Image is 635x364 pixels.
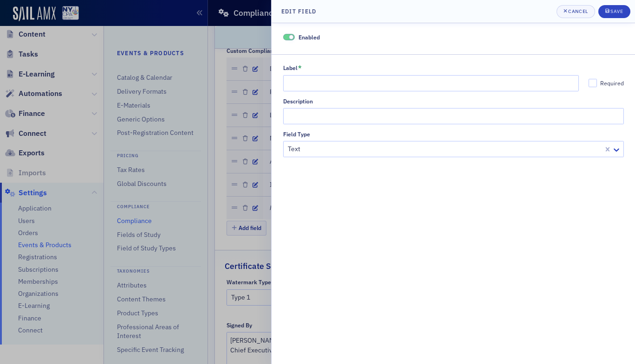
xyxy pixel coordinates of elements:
[598,5,630,18] button: Save
[568,9,588,14] div: Cancel
[283,98,313,105] div: Description
[557,5,595,18] button: Cancel
[283,64,298,71] div: Label
[600,79,624,87] div: Required
[298,33,320,41] span: Enabled
[281,7,316,15] h4: Edit Field
[298,64,302,71] abbr: This field is required
[610,9,623,14] div: Save
[283,131,310,138] div: Field Type
[283,34,295,41] span: Enabled
[589,79,597,87] input: Required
